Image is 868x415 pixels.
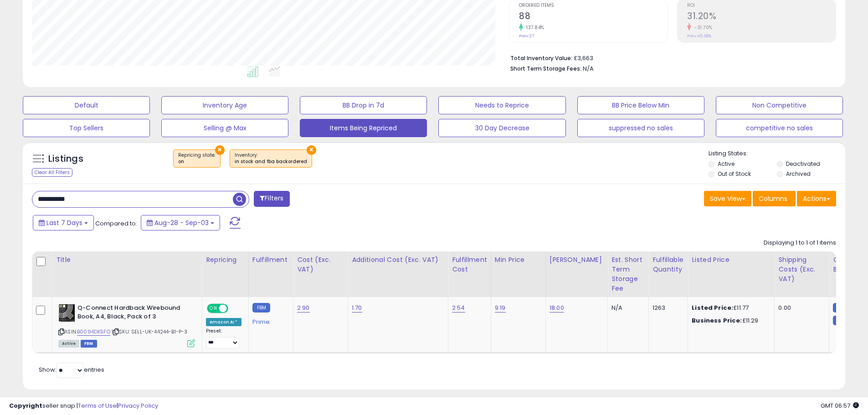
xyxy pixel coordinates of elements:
div: ASIN: [58,304,195,346]
b: Business Price: [692,316,742,325]
button: Save View [704,191,751,206]
button: Default [23,96,150,114]
button: BB Drop in 7d [300,96,427,114]
span: | SKU: SELL-UK-44244-B1-P-3 [112,328,188,335]
small: FBM [833,303,851,313]
p: Listing States: [709,149,845,158]
button: Selling @ Max [161,119,288,137]
button: Filters [254,191,289,207]
button: Inventory Age [161,96,288,114]
button: Actions [797,191,836,206]
small: 137.84% [523,24,544,31]
div: Displaying 1 to 1 of 1 items [764,239,836,247]
span: Show: entries [39,365,104,374]
div: 1263 [652,304,681,312]
button: Non Competitive [716,96,843,114]
a: B0094DK5FO [77,328,110,336]
div: Shipping Costs (Exc. VAT) [778,255,825,284]
label: Deactivated [786,160,820,168]
span: Last 7 Days [46,218,82,227]
div: N/A [611,304,642,312]
div: Fulfillable Quantity [652,255,684,274]
span: FBM [81,340,97,348]
button: Top Sellers [23,119,150,137]
div: Additional Cost (Exc. VAT) [352,255,444,265]
b: Q-Connect Hardback Wirebound Book, A4, Black, Pack of 3 [77,304,188,323]
button: suppressed no sales [577,119,704,137]
div: seller snap | | [9,402,158,410]
button: × [307,145,316,155]
span: ON [208,305,219,313]
span: Inventory : [235,152,307,165]
div: [PERSON_NAME] [550,255,604,265]
div: Repricing [206,255,245,265]
button: BB Price Below Min [577,96,704,114]
a: Terms of Use [78,401,117,410]
span: Aug-28 - Sep-03 [154,218,209,227]
span: Ordered Items [519,3,668,8]
button: Columns [753,191,796,206]
div: Amazon AI * [206,318,241,326]
div: Listed Price [692,255,770,265]
span: OFF [227,305,241,313]
label: Active [718,160,734,168]
img: 41fXtZEowcL._SL40_.jpg [58,304,75,322]
h2: 88 [519,11,668,23]
span: 2025-09-11 06:57 GMT [821,401,859,410]
a: 9.19 [495,303,506,313]
small: -31.70% [691,24,713,31]
strong: Copyright [9,401,42,410]
div: £11.77 [692,304,767,312]
a: 1.70 [352,303,362,313]
div: in stock and fba backordered [235,159,307,165]
span: N/A [583,64,594,73]
span: All listings currently available for purchase on Amazon [58,340,79,348]
h5: Listings [48,153,83,165]
div: Min Price [495,255,542,265]
button: 30 Day Decrease [438,119,565,137]
div: £11.29 [692,317,767,325]
b: Total Inventory Value: [510,54,572,62]
div: Est. Short Term Storage Fee [611,255,645,293]
small: FBM [252,303,270,313]
button: Last 7 Days [33,215,94,231]
div: Cost (Exc. VAT) [297,255,344,274]
a: 2.54 [452,303,465,313]
button: Items Being Repriced [300,119,427,137]
div: Prime [252,315,286,326]
button: Aug-28 - Sep-03 [141,215,220,231]
button: competitive no sales [716,119,843,137]
small: Prev: 45.68% [687,33,711,39]
span: ROI [687,3,836,8]
label: Archived [786,170,811,178]
div: Fulfillment Cost [452,255,487,274]
div: Preset: [206,328,241,348]
span: Columns [759,194,787,203]
span: Repricing state : [178,152,216,165]
a: 18.00 [550,303,564,313]
div: 0.00 [778,304,822,312]
a: 2.90 [297,303,310,313]
h2: 31.20% [687,11,836,23]
span: Compared to: [95,219,137,228]
div: on [178,159,216,165]
div: Title [56,255,198,265]
label: Out of Stock [718,170,751,178]
button: × [215,145,225,155]
small: FBM [833,316,851,325]
div: Clear All Filters [32,168,72,177]
b: Listed Price: [692,303,733,312]
div: Fulfillment [252,255,289,265]
a: Privacy Policy [118,401,158,410]
small: Prev: 37 [519,33,534,39]
b: Short Term Storage Fees: [510,65,581,72]
button: Needs to Reprice [438,96,565,114]
li: £3,663 [510,52,829,63]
